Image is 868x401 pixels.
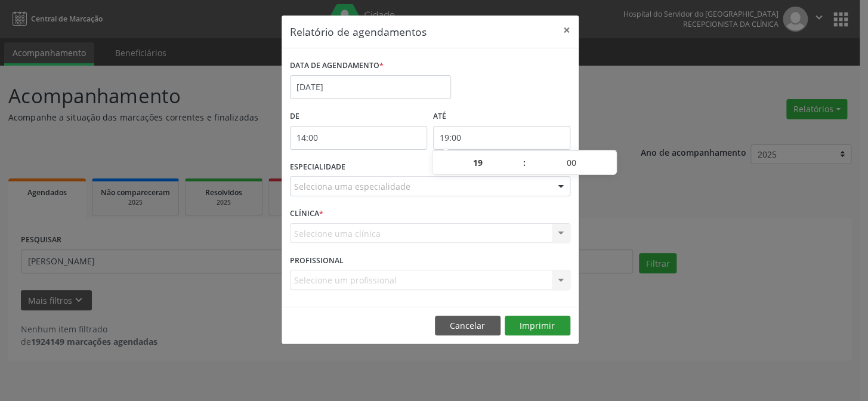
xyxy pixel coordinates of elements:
[290,75,451,99] input: Selecione uma data ou intervalo
[523,151,526,175] span: :
[290,205,323,223] label: CLÍNICA
[435,316,501,336] button: Cancelar
[290,251,344,270] label: PROFISSIONAL
[433,151,523,175] input: Hour
[290,158,345,177] label: ESPECIALIDADE
[526,151,616,175] input: Minute
[555,16,579,45] button: Close
[505,316,570,336] button: Imprimir
[290,107,427,126] label: De
[294,180,410,193] span: Seleciona uma especialidade
[290,24,427,39] h5: Relatório de agendamentos
[433,126,570,150] input: Selecione o horário final
[290,126,427,150] input: Selecione o horário inicial
[433,107,570,126] label: ATÉ
[290,57,384,75] label: DATA DE AGENDAMENTO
